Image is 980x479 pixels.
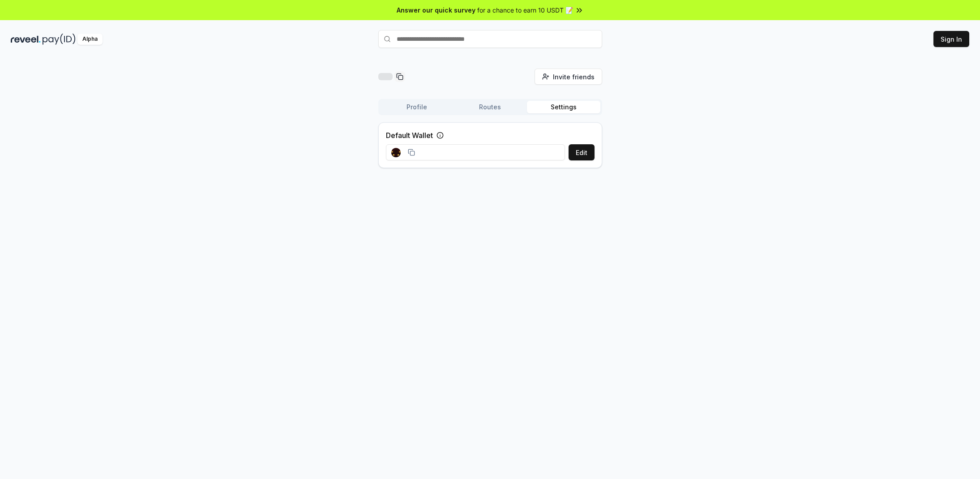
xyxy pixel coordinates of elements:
button: Profile [380,101,454,113]
img: reveel_dark [11,34,41,45]
span: Answer our quick survey [397,5,475,15]
img: pay_id [43,34,76,45]
button: Edit [569,144,595,160]
button: Routes [454,101,527,113]
span: Invite friends [553,72,595,82]
span: for a chance to earn 10 USDT 📝 [477,5,573,15]
button: Invite friends [535,69,602,85]
button: Settings [527,101,600,113]
div: Alpha [77,34,103,45]
label: Default Wallet [386,130,433,141]
button: Sign In [933,31,969,47]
